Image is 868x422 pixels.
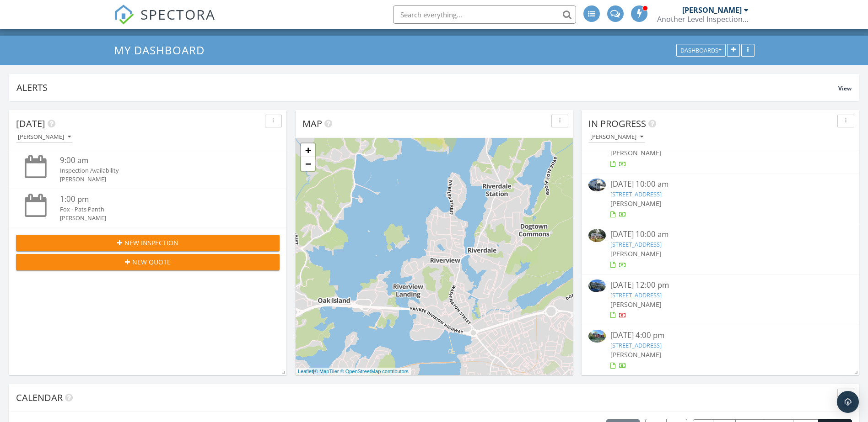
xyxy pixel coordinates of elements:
[588,179,606,191] img: 9530054%2Fcover_photos%2FZuNgCRyRBEyarqfm5DBt%2Fsmall.jpg
[16,131,73,143] button: [PERSON_NAME]
[610,240,662,248] a: [STREET_ADDRESS]
[114,12,216,32] a: SPECTORA
[314,369,339,374] a: © MapTiler
[114,42,212,58] a: My Dashboard
[60,214,258,222] div: [PERSON_NAME]
[588,280,606,292] img: 9563409%2Fcover_photos%2FLquBW6FHIwbBeaYU4ufv%2Fsmall.jpg
[610,249,662,258] span: [PERSON_NAME]
[124,238,178,248] span: New Inspection
[340,369,409,374] a: © OpenStreetMap contributors
[682,5,742,15] div: [PERSON_NAME]
[590,134,643,140] div: [PERSON_NAME]
[588,229,606,242] img: 9481168%2Fcover_photos%2FSGbVqmfAhR8eTXxiNv9I%2Fsmall.jpg
[60,194,258,205] div: 1:00 pm
[302,117,322,130] span: Map
[657,15,749,24] div: Another Level Inspections LLC
[680,47,722,54] div: Dashboards
[610,148,662,157] span: [PERSON_NAME]
[610,300,662,309] span: [PERSON_NAME]
[588,117,646,130] span: In Progress
[60,155,258,166] div: 9:00 am
[838,84,852,92] span: View
[60,166,258,175] div: Inspection Availability
[588,131,645,143] button: [PERSON_NAME]
[16,235,280,251] button: New Inspection
[588,179,852,219] a: [DATE] 10:00 am [STREET_ADDRESS] [PERSON_NAME]
[60,175,258,184] div: [PERSON_NAME]
[610,190,662,198] a: [STREET_ADDRESS]
[588,280,852,320] a: [DATE] 12:00 pm [STREET_ADDRESS] [PERSON_NAME]
[296,368,411,375] div: |
[16,81,838,94] div: Alerts
[588,330,606,343] img: 8751903%2Fcover_photos%2F6opq0aQPgU23b47i00El%2Fsmall.jpg
[610,291,662,299] a: [STREET_ADDRESS]
[610,229,830,240] div: [DATE] 10:00 am
[301,143,315,157] a: Zoom in
[610,330,830,341] div: [DATE] 4:00 pm
[132,257,171,267] span: New Quote
[114,5,134,25] img: The Best Home Inspection Software - Spectora
[18,134,71,140] div: [PERSON_NAME]
[60,205,258,214] div: Fox - Pats Panth
[298,369,313,374] a: Leaflet
[16,391,63,404] span: Calendar
[676,44,726,57] button: Dashboards
[610,341,662,349] a: [STREET_ADDRESS]
[140,5,216,24] span: SPECTORA
[837,391,859,413] div: Open Intercom Messenger
[16,117,45,130] span: [DATE]
[610,199,662,208] span: [PERSON_NAME]
[588,330,852,370] a: [DATE] 4:00 pm [STREET_ADDRESS] [PERSON_NAME]
[610,350,662,359] span: [PERSON_NAME]
[610,179,830,190] div: [DATE] 10:00 am
[588,229,852,269] a: [DATE] 10:00 am [STREET_ADDRESS] [PERSON_NAME]
[16,254,280,270] button: New Quote
[610,280,830,291] div: [DATE] 12:00 pm
[393,5,576,24] input: Search everything...
[301,157,315,171] a: Zoom out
